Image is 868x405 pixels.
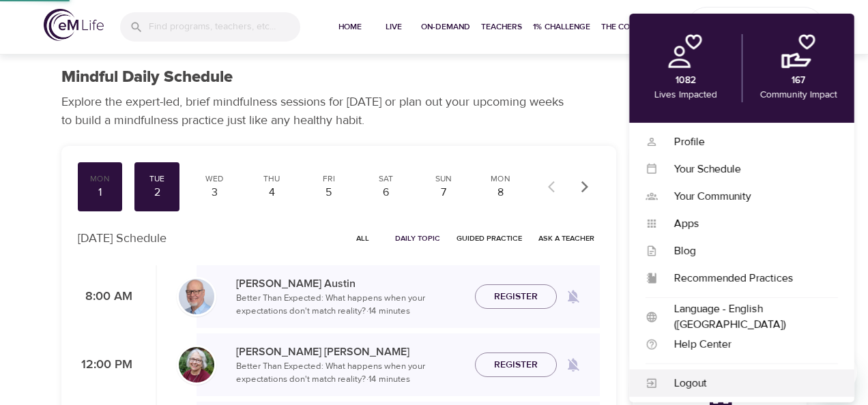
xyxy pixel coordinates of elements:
[557,348,590,381] span: Remind me when a class goes live every Tuesday at 12:00 PM
[601,20,669,34] span: The Connection
[44,9,104,41] img: logo
[759,88,837,102] p: Community Impact
[426,185,461,200] div: 7
[658,243,838,259] div: Blog
[658,134,838,150] div: Profile
[668,34,702,68] img: personal.png
[198,185,232,200] div: 3
[236,360,464,387] p: Better Than Expected: What happens when your expectations don't match reality? · 14 minutes
[781,34,815,68] img: community.png
[395,232,440,245] span: Daily Topic
[792,74,805,88] p: 167
[78,229,167,247] p: [DATE] Schedule
[654,88,717,102] p: Lives Impacted
[141,173,175,185] div: Tue
[179,279,214,314] img: Jim_Austin_Headshot_min.jpg
[658,301,838,333] div: Language - English ([GEOGRAPHIC_DATA])
[369,173,403,185] div: Sat
[255,173,289,185] div: Thu
[675,74,695,88] p: 1082
[484,185,518,200] div: 8
[369,185,403,200] div: 6
[658,216,838,232] div: Apps
[658,337,838,352] div: Help Center
[494,288,538,305] span: Register
[481,20,522,34] span: Teachers
[475,352,557,378] button: Register
[377,20,410,34] span: Live
[313,173,347,185] div: Fri
[236,344,464,360] p: [PERSON_NAME] [PERSON_NAME]
[198,173,232,185] div: Wed
[83,185,117,200] div: 1
[141,185,175,200] div: 2
[658,271,838,286] div: Recommended Practices
[457,232,522,245] span: Guided Practice
[484,173,518,185] div: Mon
[557,280,590,313] span: Remind me when a class goes live every Tuesday at 8:00 AM
[61,93,573,130] p: Explore the expert-led, brief mindfulness sessions for [DATE] or plan out your upcoming weeks to ...
[494,357,538,374] span: Register
[533,20,590,34] span: 1% Challenge
[451,228,527,249] button: Guided Practice
[61,67,233,87] h1: Mindful Daily Schedule
[421,20,470,34] span: On-Demand
[658,376,838,391] div: Logout
[346,232,379,245] span: All
[390,228,446,249] button: Daily Topic
[658,162,838,177] div: Your Schedule
[236,275,464,292] p: [PERSON_NAME] Austin
[78,356,132,374] p: 12:00 PM
[255,185,289,200] div: 4
[236,292,464,318] p: Better Than Expected: What happens when your expectations don't match reality? · 14 minutes
[538,232,594,245] span: Ask a Teacher
[78,288,132,306] p: 8:00 AM
[83,173,117,185] div: Mon
[313,185,347,200] div: 5
[658,189,838,205] div: Your Community
[334,20,366,34] span: Home
[149,12,300,42] input: Find programs, teachers, etc...
[475,284,557,310] button: Register
[533,228,600,249] button: Ask a Teacher
[179,347,214,382] img: Bernice_Moore_min.jpg
[426,173,461,185] div: Sun
[341,228,384,249] button: All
